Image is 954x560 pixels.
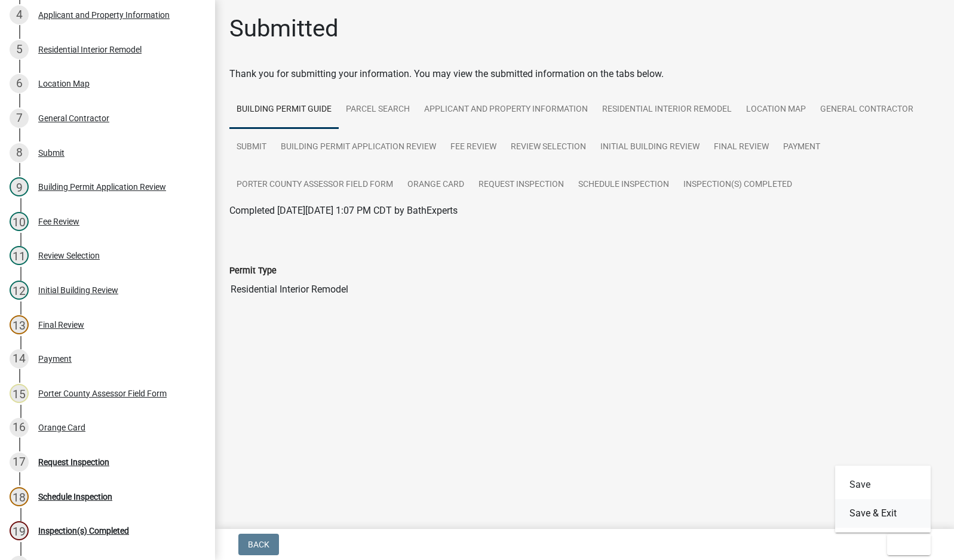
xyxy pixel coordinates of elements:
button: Save & Exit [835,499,931,528]
div: Request Inspection [38,458,109,466]
a: Initial Building Review [593,128,707,167]
a: Applicant and Property Information [417,91,595,129]
a: Orange Card [400,166,471,204]
div: 4 [10,5,29,24]
div: Exit [835,466,931,533]
div: 7 [10,109,29,128]
a: Residential Interior Remodel [595,91,739,129]
div: 11 [10,246,29,265]
div: Fee Review [38,217,79,226]
a: Schedule Inspection [571,166,676,204]
a: Location Map [739,91,813,129]
a: Request Inspection [471,166,571,204]
a: Payment [776,128,827,167]
div: Review Selection [38,251,100,260]
div: 16 [10,418,29,437]
label: Permit Type [229,267,277,275]
a: Building Permit Application Review [274,128,443,167]
div: 6 [10,74,29,93]
span: Back [248,540,269,549]
div: 13 [10,315,29,334]
div: Building Permit Application Review [38,183,166,191]
div: 15 [10,384,29,403]
div: 9 [10,177,29,196]
a: Submit [229,128,274,167]
span: Exit [897,540,914,549]
a: Porter County Assessor Field Form [229,166,400,204]
div: Location Map [38,79,90,88]
div: 18 [10,487,29,506]
div: General Contractor [38,114,109,122]
a: Review Selection [504,128,593,167]
div: Applicant and Property Information [38,11,170,19]
div: 12 [10,281,29,300]
div: Orange Card [38,423,85,432]
a: Building Permit Guide [229,91,339,129]
div: Thank you for submitting your information. You may view the submitted information on the tabs below. [229,67,940,81]
span: Completed [DATE][DATE] 1:07 PM CDT by BathExperts [229,205,458,216]
div: 10 [10,212,29,231]
div: Final Review [38,321,84,329]
button: Back [238,534,279,555]
div: 19 [10,521,29,540]
div: 8 [10,143,29,162]
button: Save [835,470,931,499]
a: Fee Review [443,128,504,167]
button: Exit [887,534,931,555]
div: 14 [10,349,29,368]
div: Submit [38,149,65,157]
a: General Contractor [813,91,921,129]
div: Porter County Assessor Field Form [38,389,167,398]
div: 5 [10,40,29,59]
div: Inspection(s) Completed [38,527,129,535]
div: Residential Interior Remodel [38,45,142,54]
div: Schedule Inspection [38,493,112,501]
a: Inspection(s) Completed [676,166,799,204]
div: 17 [10,453,29,472]
h1: Submitted [229,14,339,43]
a: Final Review [707,128,776,167]
div: Initial Building Review [38,286,118,294]
div: Payment [38,355,72,363]
a: Parcel search [339,91,417,129]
